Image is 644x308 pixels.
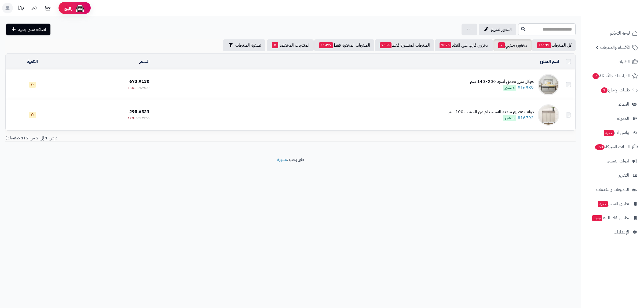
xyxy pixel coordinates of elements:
[619,172,629,179] span: التقارير
[601,87,608,93] span: 1
[606,157,629,165] span: أدوات التسويق
[597,200,629,207] span: تطبيق المتجر
[140,58,149,65] a: السعر
[517,84,534,91] a: #16989
[479,24,516,35] a: التحرير لسريع
[538,104,559,126] img: دولاب عصري متعدد الاستخدام من الخشب 100 سم
[267,39,314,51] a: المنتجات المخفضة0
[1,135,291,141] div: عرض 1 إلى 2 من 2 (1 صفحات)
[584,226,641,239] a: الإعدادات
[18,26,46,33] span: اضافة منتج جديد
[584,155,641,168] a: أدوات التسويق
[314,39,374,51] a: المنتجات المخفية فقط11477
[503,115,516,121] span: منشور
[440,42,451,48] span: 2076
[584,112,641,125] a: المدونة
[136,86,149,90] span: 821.7400
[380,42,391,48] span: 2654
[603,129,629,136] span: وآتس آب
[610,29,630,37] span: لوحة التحكم
[584,126,641,139] a: وآتس آبجديد
[375,39,434,51] a: المنتجات المنشورة فقط2654
[598,201,608,207] span: جديد
[604,130,614,136] span: جديد
[592,214,629,222] span: تطبيق نقاط البيع
[6,24,50,35] a: اضافة منتج جديد
[584,183,641,196] a: التطبيقات والخدمات
[595,144,605,150] span: 360
[540,58,559,65] a: اسم المنتج
[517,115,534,121] a: #16793
[614,228,629,236] span: الإعدادات
[75,3,85,13] img: ai-face.png
[594,143,630,151] span: السلات المتروكة
[29,82,36,88] span: 0
[617,58,630,65] span: الطلبات
[537,42,551,48] span: 14131
[64,5,72,11] span: رفيق
[448,109,534,115] div: دولاب عصري متعدد الاستخدام من الخشب 100 سم
[584,84,641,97] a: طلبات الإرجاع1
[223,39,265,51] button: تصفية المنتجات
[435,39,493,51] a: مخزون قارب على النفاذ2076
[129,78,149,85] span: 673.9130
[498,42,505,48] span: 2
[584,69,641,82] a: المراجعات والأسئلة9
[493,39,532,51] a: مخزون منتهي2
[584,55,641,68] a: الطلبات
[584,197,641,210] a: تطبيق المتجرجديد
[592,73,599,79] span: 9
[491,26,512,33] span: التحرير لسريع
[27,58,38,65] a: الكمية
[584,169,641,182] a: التقارير
[29,112,36,118] span: 0
[128,116,134,121] span: 19%
[129,109,149,115] span: 295.6521
[619,101,629,108] span: العملاء
[592,72,630,80] span: المراجعات والأسئلة
[532,39,576,51] a: كل المنتجات14131
[600,44,630,51] span: الأقسام والمنتجات
[272,42,278,48] span: 0
[584,140,641,153] a: السلات المتروكة360
[592,215,602,221] span: جديد
[235,42,261,49] span: تصفية المنتجات
[128,86,134,90] span: 18%
[277,156,287,163] a: متجرة
[538,74,559,95] img: هيكل سرير معدني أسود 200×140 سم
[319,42,333,48] span: 11477
[584,27,641,40] a: لوحة التحكم
[470,79,534,85] div: هيكل سرير معدني أسود 200×140 سم
[503,85,516,91] span: منشور
[584,98,641,111] a: العملاء
[584,211,641,224] a: تطبيق نقاط البيعجديد
[136,116,149,121] span: 365.2200
[601,86,630,94] span: طلبات الإرجاع
[617,115,629,122] span: المدونة
[14,3,28,15] a: تحديثات المنصة
[596,186,629,193] span: التطبيقات والخدمات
